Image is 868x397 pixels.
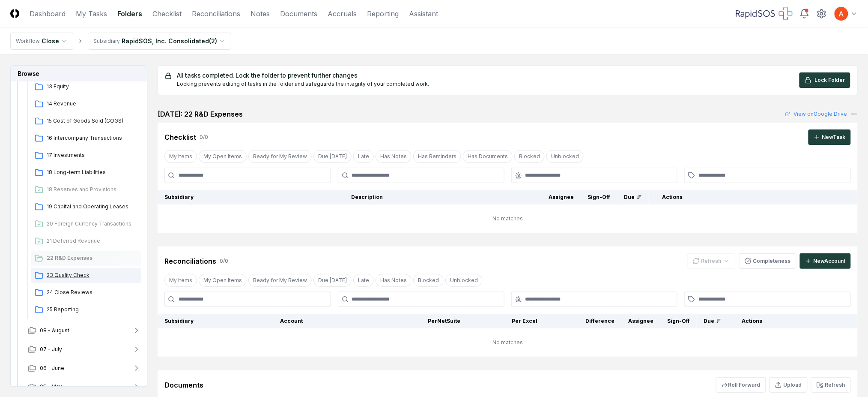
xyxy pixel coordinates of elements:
[660,314,697,328] th: Sign-Off
[815,76,845,84] span: Lock Folder
[835,7,848,21] img: ACg8ocK3mdmu6YYpaRl40uhUUGu9oxSxFSb1vbjsnEih2JuwAH1PGA=s96-c
[158,190,344,205] th: Subsidiary
[199,274,247,287] button: My Open Items
[21,340,148,359] button: 07 - July
[624,193,642,201] div: Due
[31,285,141,301] a: 24 Close Reviews
[445,274,483,287] button: Unblocked
[177,80,429,88] div: Locking prevents editing of tasks in the folder and safeguards the integrity of your completed work.
[280,9,317,19] a: Documents
[621,314,660,328] th: Assignee
[799,72,850,88] button: Lock Folder
[739,253,796,269] button: Completeness
[158,328,858,357] td: No matches
[31,131,141,146] a: 16 Intercompany Transactions
[413,274,444,287] button: Blocked
[544,314,621,328] th: Difference
[808,129,851,145] button: NewTask
[21,359,148,378] button: 06 - June
[248,150,312,163] button: Ready for My Review
[47,168,137,176] span: 18 Long-term Liabilities
[248,274,312,287] button: Ready for My Review
[811,377,851,393] button: Refresh
[353,150,374,163] button: Late
[220,257,228,265] div: 0 / 0
[164,274,197,287] button: My Items
[47,100,137,108] span: 14 Revenue
[328,9,357,19] a: Accruals
[770,377,808,393] button: Upload
[93,37,120,45] div: Subsidiary
[47,83,137,90] span: 13 Equity
[16,37,40,45] div: Workflow
[31,148,141,163] a: 17 Investments
[47,306,137,313] span: 25 Reporting
[785,110,847,118] a: View onGoogle Drive
[21,321,148,340] button: 08 - August
[31,217,141,232] a: 20 Foreign Currency Transactions
[413,150,461,163] button: Has Reminders
[31,114,141,129] a: 15 Cost of Goods Sold (COGS)
[40,327,69,334] span: 08 - August
[47,151,137,159] span: 17 Investments
[800,253,851,269] button: NewAccount
[152,9,182,19] a: Checklist
[158,205,858,233] td: No matches
[390,314,467,328] th: Per NetSuite
[542,190,581,205] th: Assignee
[546,150,584,163] button: Unblocked
[704,317,721,325] div: Due
[158,109,243,119] h2: [DATE]: 22 R&D Expenses
[280,317,383,325] div: Account
[344,190,542,205] th: Description
[409,9,438,19] a: Assistant
[164,150,197,163] button: My Items
[200,133,208,141] div: 0 / 0
[376,150,412,163] button: Has Notes
[736,7,793,21] img: RapidSOS logo
[31,268,141,283] a: 23 Quality Check
[47,254,137,262] span: 22 R&D Expenses
[31,96,141,112] a: 14 Revenue
[463,150,513,163] button: Has Documents
[31,182,141,198] a: 18 Reserves and Provisions
[47,271,137,279] span: 23 Quality Check
[164,380,203,390] div: Documents
[177,72,429,78] h5: All tasks completed. Lock the folder to prevent further changes
[192,9,240,19] a: Reconciliations
[47,237,137,245] span: 21 Deferred Revenue
[251,9,270,19] a: Notes
[716,377,766,393] button: Roll Forward
[31,234,141,249] a: 21 Deferred Revenue
[822,133,846,141] div: New Task
[199,150,247,163] button: My Open Items
[47,186,137,193] span: 18 Reserves and Provisions
[76,9,107,19] a: My Tasks
[158,314,273,328] th: Subsidiary
[31,251,141,266] a: 22 R&D Expenses
[40,364,64,372] span: 06 - June
[313,274,352,287] button: Due Today
[31,302,141,318] a: 25 Reporting
[11,66,147,81] h3: Browse
[164,132,196,142] div: Checklist
[31,165,141,180] a: 18 Long-term Liabilities
[514,150,545,163] button: Blocked
[47,220,137,228] span: 20 Foreign Currency Transactions
[581,190,617,205] th: Sign-Off
[467,314,544,328] th: Per Excel
[117,9,142,19] a: Folders
[40,383,62,391] span: 05 - May
[47,203,137,211] span: 19 Capital and Operating Leases
[10,33,231,50] nav: breadcrumb
[47,289,137,296] span: 24 Close Reviews
[31,79,141,95] a: 13 Equity
[735,317,851,325] div: Actions
[30,9,66,19] a: Dashboard
[40,346,62,353] span: 07 - July
[367,9,399,19] a: Reporting
[47,117,137,125] span: 15 Cost of Goods Sold (COGS)
[164,256,216,266] div: Reconciliations
[21,378,148,397] button: 05 - May
[353,274,374,287] button: Late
